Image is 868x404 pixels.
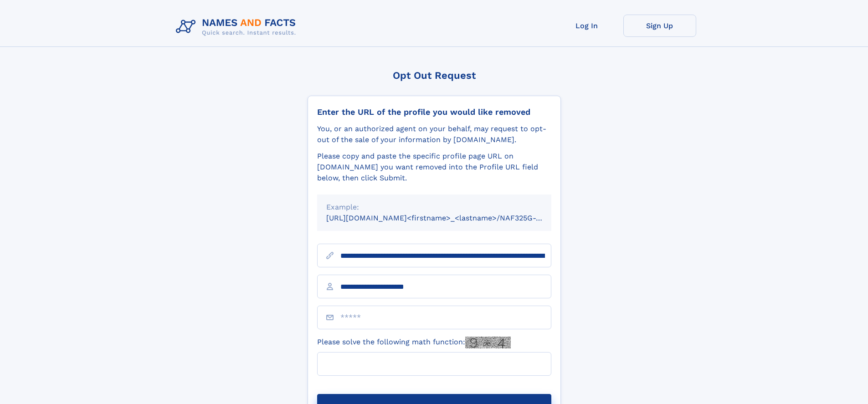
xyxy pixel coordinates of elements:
[623,15,696,37] a: Sign Up
[172,15,303,39] img: Logo Names and Facts
[317,337,511,348] label: Please solve the following math function:
[317,123,551,145] div: You, or an authorized agent on your behalf, may request to opt-out of the sale of your informatio...
[308,70,561,81] div: Opt Out Request
[326,214,569,222] small: [URL][DOMAIN_NAME]<firstname>_<lastname>/NAF325G-xxxxxxxx
[317,151,551,184] div: Please copy and paste the specific profile page URL on [DOMAIN_NAME] you want removed into the Pr...
[317,107,551,117] div: Enter the URL of the profile you would like removed
[550,15,623,37] a: Log In
[326,202,542,213] div: Example:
